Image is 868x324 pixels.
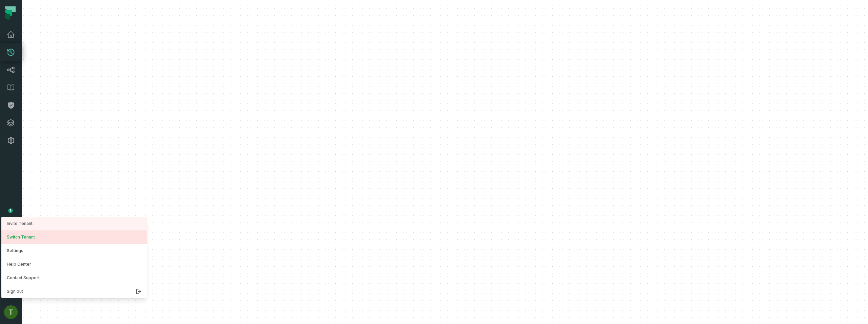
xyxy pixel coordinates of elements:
button: Sign out [1,285,147,298]
div: avatar of Tomer Galun [1,217,147,298]
a: Contact Support [1,271,147,285]
img: avatar of Tomer Galun [4,305,18,319]
button: Switch Tenant [1,230,147,244]
a: Help Center [1,258,147,271]
button: Settings [1,244,147,258]
a: Invite Tenant [1,217,147,230]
